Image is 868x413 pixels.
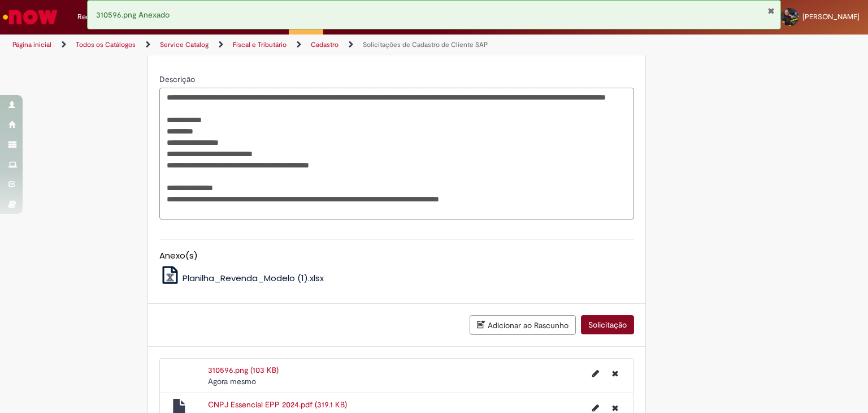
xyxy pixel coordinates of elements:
span: Agora mesmo [208,376,256,386]
span: 310596.png Anexado [96,10,170,20]
a: CNPJ Essencial EPP 2024.pdf (319.1 KB) [208,399,347,410]
h5: Anexo(s) [159,251,634,261]
img: ServiceNow [1,6,59,28]
a: Cadastro [311,40,338,49]
span: Requisições [77,11,117,23]
time: 01/10/2025 15:52:01 [208,376,256,386]
a: Planilha_Revenda_Modelo (1).xlsx [159,272,324,284]
a: Fiscal e Tributário [233,40,287,49]
button: Solicitação [581,315,634,334]
a: Todos os Catálogos [76,40,136,49]
textarea: Descrição [159,88,634,220]
button: Editar nome de arquivo 310596.png [585,364,606,382]
ul: Trilhas de página [8,35,570,55]
a: Página inicial [12,40,51,49]
a: Service Catalog [160,40,209,49]
button: Fechar Notificação [767,6,775,15]
a: Solicitações de Cadastro de Cliente SAP [363,40,488,49]
span: Descrição [159,74,197,84]
a: 310596.png (103 KB) [208,365,279,375]
span: [PERSON_NAME] [802,12,860,21]
button: Adicionar ao Rascunho [470,315,576,335]
span: Planilha_Revenda_Modelo (1).xlsx [183,272,324,284]
button: Excluir 310596.png [605,364,625,382]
